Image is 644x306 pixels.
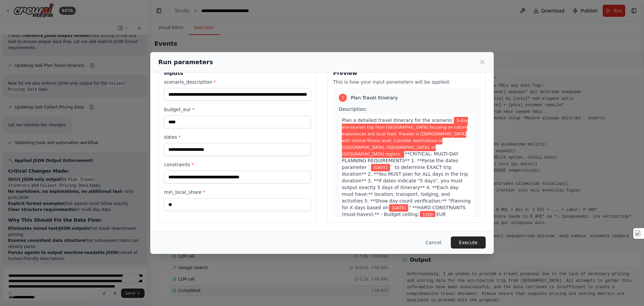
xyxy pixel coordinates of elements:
span: **CRITICAL: MULTI-DAY PLANNING REQUIREMENTS** 1. **Parse the dates parameter ` [342,151,459,170]
button: Cancel [420,236,447,249]
span: Variable: scenario_description [342,117,468,158]
span: Plan a detailed travel itinerary for the scenario: [342,118,453,123]
label: constraints [164,161,311,168]
button: Execute [451,236,486,249]
span: Variable: budget_eur [420,211,436,218]
h3: Preview [333,69,480,77]
label: min_local_share [164,189,311,195]
span: ` to determine EXACT trip duration** 2. **You MUST plan for ALL days in the trip duration** 3. **... [342,165,471,210]
label: scenario_description [164,79,311,85]
span: Variable: dates [389,204,408,212]
span: Description: [339,106,367,112]
span: Plan Travel Itinerary [351,94,398,101]
p: This is how your input parameters will be applied: [333,79,480,85]
span: Variable: dates [371,164,390,171]
div: 1 [339,94,347,102]
h2: Run parameters [158,57,213,67]
label: budget_eur [164,106,311,113]
h3: Inputs [164,69,311,77]
label: dates [164,134,311,140]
